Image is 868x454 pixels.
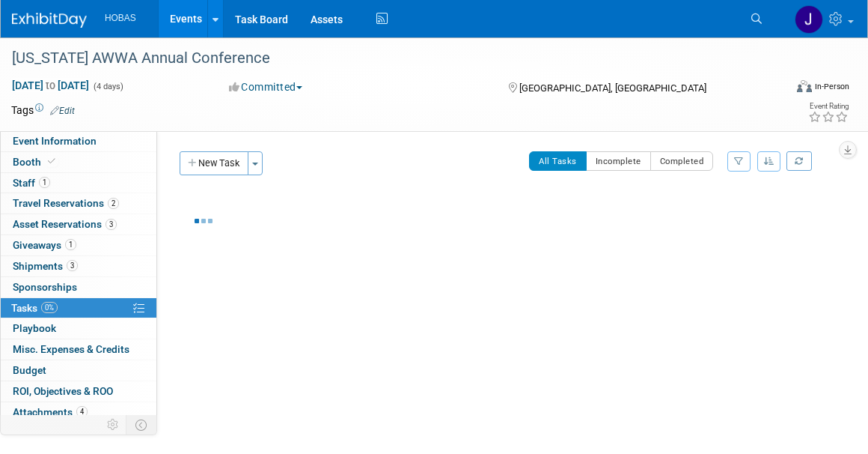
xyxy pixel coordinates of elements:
[106,219,117,230] span: 3
[12,13,87,28] img: ExhibitDay
[519,82,706,94] span: [GEOGRAPHIC_DATA], [GEOGRAPHIC_DATA]
[797,80,812,92] img: Format-Inperson.png
[13,260,78,272] span: Shipments
[180,151,248,175] button: New Task
[1,402,156,423] a: Attachments4
[529,151,587,171] button: All Tasks
[795,5,823,34] img: Jennifer Jensen
[13,239,76,251] span: Giveaways
[1,298,156,318] a: Tasks0%
[1,214,156,234] a: Asset Reservations3
[195,219,213,223] img: loading...
[13,343,129,355] span: Misc. Expenses & Credits
[1,131,156,151] a: Event Information
[126,415,157,435] td: Toggle Event Tabs
[108,198,119,209] span: 2
[13,364,46,376] span: Budget
[1,256,156,276] a: Shipments3
[224,79,308,94] button: Committed
[13,177,50,189] span: Staff
[13,156,58,168] span: Booth
[11,79,90,92] span: [DATE] [DATE]
[814,81,849,92] div: In-Person
[76,406,88,417] span: 4
[67,260,78,271] span: 3
[1,381,156,402] a: ROI, Objectives & ROO
[13,281,77,293] span: Sponsorships
[92,82,123,91] span: (4 days)
[808,103,849,110] div: Event Rating
[105,13,136,23] span: HOBAS
[11,103,75,118] td: Tags
[13,218,117,230] span: Asset Reservations
[1,173,156,193] a: Staff1
[100,415,126,435] td: Personalize Event Tab Strip
[13,197,119,209] span: Travel Reservations
[65,239,76,250] span: 1
[41,302,58,313] span: 0%
[13,135,97,147] span: Event Information
[13,406,88,418] span: Attachments
[1,360,156,381] a: Budget
[786,151,812,171] a: Refresh
[50,106,75,116] a: Edit
[650,151,714,171] button: Completed
[1,277,156,297] a: Sponsorships
[1,339,156,360] a: Misc. Expenses & Credits
[48,157,55,166] i: Booth reservation complete
[1,235,156,255] a: Giveaways1
[39,177,50,188] span: 1
[586,151,651,171] button: Incomplete
[43,79,58,91] span: to
[1,193,156,214] a: Travel Reservations2
[7,45,767,72] div: [US_STATE] AWWA Annual Conference
[719,78,849,100] div: Event Format
[1,152,156,172] a: Booth
[13,385,113,397] span: ROI, Objectives & ROO
[11,302,58,314] span: Tasks
[13,322,56,334] span: Playbook
[1,318,156,339] a: Playbook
